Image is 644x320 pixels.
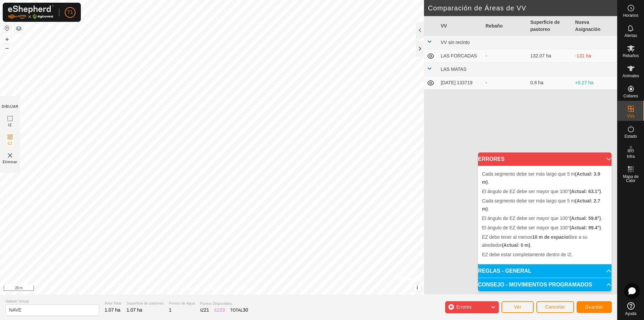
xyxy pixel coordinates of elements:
button: Guardar [577,301,612,313]
span: Puntos Disponibles [200,301,248,307]
span: ERRORES [478,156,504,162]
b: 10 m de espacio [532,234,568,240]
button: – [3,44,11,52]
a: Contáctenos [224,286,247,292]
span: EZ [8,141,13,146]
span: Eliminar [3,159,17,165]
td: 0.8 ha [528,76,573,90]
td: +0.27 ha [573,76,618,90]
span: Cancelar [545,304,565,310]
p-accordion-header: ERRORES [478,152,611,166]
td: -131 ha [573,49,618,63]
b: (Actual: 63.1°) [570,189,601,194]
span: 1.07 ha [105,307,120,313]
td: [DATE] 133719 [438,76,483,90]
span: Errores [456,304,472,310]
span: IZ [8,123,12,128]
span: Cada segmento debe ser más largo que 5 m . [482,171,600,185]
span: 21 [204,307,209,313]
p-accordion-content: ERRORES [478,166,611,264]
div: TOTAL [230,307,248,314]
a: Ayuda [618,300,644,318]
span: Animales [623,74,639,78]
span: Área Total [105,301,121,306]
div: DIBUJAR [2,104,18,109]
span: Ayuda [625,312,637,316]
span: Guardar [585,304,603,310]
span: Horarios [623,13,638,17]
span: 1.07 ha [126,307,142,313]
span: EZ debe tener al menos libre a su alrededor . [482,234,587,248]
span: LAS MATAS [441,66,467,72]
img: Logo Gallagher [8,5,54,19]
th: Nueva Asignación [573,16,618,36]
button: i [414,284,421,291]
span: Ver [514,304,522,310]
span: Rebaños [623,54,639,58]
span: REGLAS - GENERAL [478,268,531,274]
span: Alertas [625,34,637,38]
button: Restablecer Mapa [3,24,11,32]
button: + [3,35,11,43]
th: Rebaño [483,16,528,36]
b: (Actual: 0 m) [502,242,530,248]
span: El ángulo de EZ debe ser mayor que 100° . [482,189,602,194]
button: Cancelar [536,301,574,313]
button: Capas del Mapa [15,25,23,33]
a: Política de Privacidad [177,286,216,292]
span: Estado [625,134,637,138]
span: CONSEJO - MOVIMIENTOS PROGRAMADOS [478,282,592,287]
span: VVs [627,114,634,118]
span: i [417,285,418,290]
span: VV sin recinto [441,40,470,45]
span: El ángulo de EZ debe ser mayor que 100° . [482,216,602,221]
b: (Actual: 99.4°) [570,225,601,230]
h2: Comparación de Áreas de VV [428,4,617,12]
span: Mapa de Calor [619,175,642,183]
button: Ver [501,301,534,313]
p-accordion-header: CONSEJO - MOVIMIENTOS PROGRAMADOS [478,278,611,291]
div: - [486,79,525,86]
span: EZ debe estar completamente dentro de IZ. [482,252,573,257]
b: (Actual: 3.9 m) [482,171,600,185]
span: 23 [220,307,225,313]
span: T1 [67,9,73,16]
span: 1 [169,307,171,313]
div: EZ [214,307,225,314]
span: 30 [243,307,248,313]
img: VV [6,151,14,159]
span: El ángulo de EZ debe ser mayor que 100° . [482,225,602,230]
span: Puntos de Agua [169,301,195,306]
b: (Actual: 59.8°) [570,216,601,221]
p-accordion-header: REGLAS - GENERAL [478,264,611,278]
div: IZ [200,307,209,314]
div: - [486,52,525,59]
td: 132.07 ha [528,49,573,63]
span: Infra [627,154,635,158]
span: Vallado Virtual [5,299,99,304]
th: VV [438,16,483,36]
span: Superficie de pastoreo [126,301,163,306]
b: (Actual: 2.7 m) [482,198,600,212]
span: Cada segmento debe ser más largo que 5 m . [482,198,600,212]
span: Collares [623,94,638,98]
th: Superficie de pastoreo [528,16,573,36]
td: LAS FORCADAS [438,49,483,63]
